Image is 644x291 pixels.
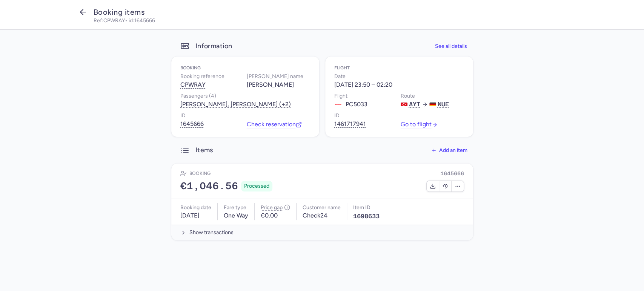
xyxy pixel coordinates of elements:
span: Passengers (4) [180,92,216,101]
span: Route [401,92,415,101]
span: Booking reference [180,72,224,81]
div: [DATE] 23:50 – 02:20 [334,81,392,89]
span: ID [180,111,186,120]
h4: Booking [189,170,211,177]
span: €0.00 [261,212,278,219]
p: Ref: • id: [94,18,567,23]
h5: Item ID [353,203,380,212]
h5: Booking date [180,203,211,212]
button: 1645666 [180,120,204,128]
figure: PC airline logo [334,101,342,108]
button: 1698633 [353,212,380,220]
button: 1461717941 [334,120,366,128]
span: [DATE] [180,212,199,219]
div: [PERSON_NAME] [247,81,294,89]
span: One Way [224,212,248,219]
div: [PERSON_NAME], [PERSON_NAME] (+2) [180,101,291,108]
div: Booking1645666€1,046.56Processed [171,164,473,198]
a: Go to flight [401,121,438,128]
h5: Fare type [224,203,248,212]
span: NUE [438,101,449,108]
span: Add an item [439,147,467,153]
span: See all details [435,43,467,49]
h3: Items [180,146,213,155]
div: PC5033 [334,101,367,108]
button: 1645666 [440,170,464,178]
span: AYT [409,101,420,108]
button: See all details [429,39,473,54]
button: Show transactions [171,225,473,240]
h4: Flight [334,66,464,71]
span: Flight [334,92,347,101]
span: Processed [244,182,269,190]
span: Check24 [303,212,327,219]
span: [PERSON_NAME] name [247,72,303,81]
span: Booking items [94,8,145,17]
h5: Price gap [261,203,290,212]
span: €1,046.56 [180,181,238,192]
button: CPWRAY [180,81,206,89]
a: Check reservation [247,121,302,128]
h5: Customer name [303,203,341,212]
span: Date [334,72,346,81]
button: Add an item [426,143,473,158]
span: ID [334,111,340,120]
button: 1645666 [134,18,155,23]
h3: Information [195,42,232,51]
button: CPWRAY [103,18,125,23]
h4: Booking [180,66,310,71]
